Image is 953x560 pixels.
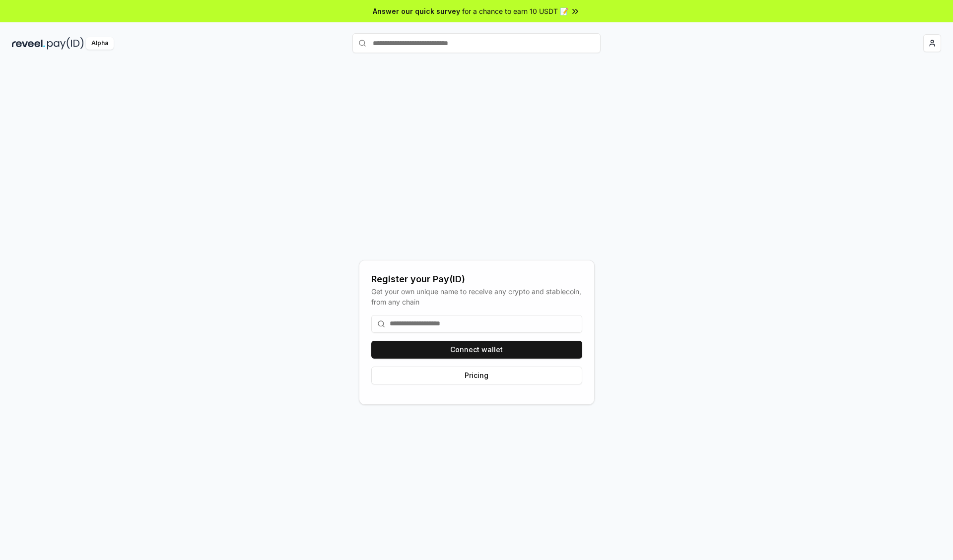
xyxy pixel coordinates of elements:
span: Answer our quick survey [373,6,460,16]
span: for a chance to earn 10 USDT 📝 [462,6,568,16]
div: Register your Pay(ID) [371,272,582,286]
img: reveel_dark [12,37,45,50]
div: Get your own unique name to receive any crypto and stablecoin, from any chain [371,286,582,307]
button: Pricing [371,367,582,384]
img: pay_id [47,37,84,50]
div: Alpha [86,37,114,50]
button: Connect wallet [371,341,582,359]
